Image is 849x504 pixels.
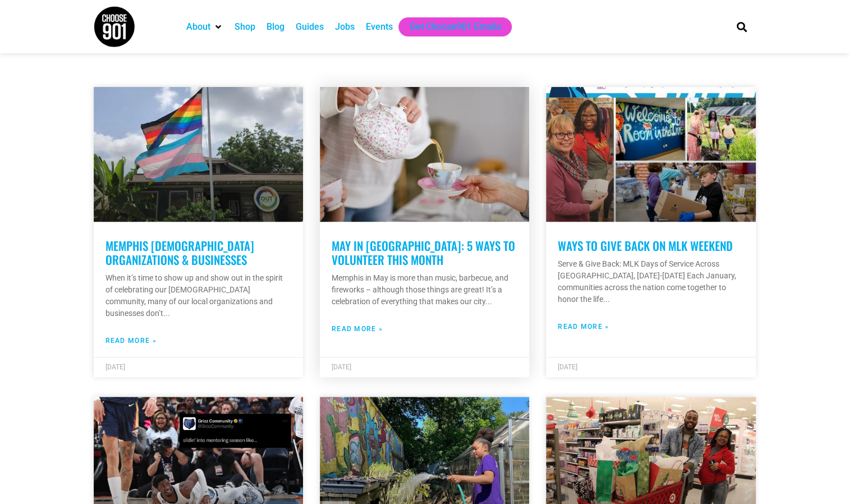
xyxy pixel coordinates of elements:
[558,363,577,371] span: [DATE]
[546,87,755,222] a: A vibrant collage captures the spirit of Serve & Give Back during MLK Days of Service in Memphis,...
[558,322,609,332] a: Read more about Ways to Give Back on MLK Weekend
[332,363,351,371] span: [DATE]
[332,237,515,268] a: May in [GEOGRAPHIC_DATA]: 5 ways to volunteer this month
[267,20,284,34] a: Blog
[235,20,255,34] a: Shop
[558,258,744,305] p: Serve & Give Back: MLK Days of Service Across [GEOGRAPHIC_DATA], [DATE]-[DATE] Each January, comm...
[296,20,324,34] a: Guides
[105,237,254,268] a: Memphis [DEMOGRAPHIC_DATA] Organizations & Businesses
[105,272,291,319] p: When it’s time to show up and show out in the spirit of celebrating our [DEMOGRAPHIC_DATA] commun...
[332,272,517,308] p: Memphis in May is more than music, barbecue, and fireworks – although those things are great! It’...
[181,17,717,36] nav: Main nav
[335,20,355,34] a: Jobs
[320,87,529,222] a: In May, a volunteer pours tea from a floral-patterned teapot into a blue teacup while another per...
[410,20,501,34] a: Get Choose901 Emails
[105,336,157,346] a: Read more about Memphis LGBTQ+ Organizations & Businesses
[332,324,383,334] a: Read more about May in Memphis: 5 ways to volunteer this month
[732,17,751,36] div: Search
[186,20,210,34] a: About
[105,363,125,371] span: [DATE]
[181,17,229,36] div: About
[366,20,393,34] a: Events
[558,237,733,254] a: Ways to Give Back on MLK Weekend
